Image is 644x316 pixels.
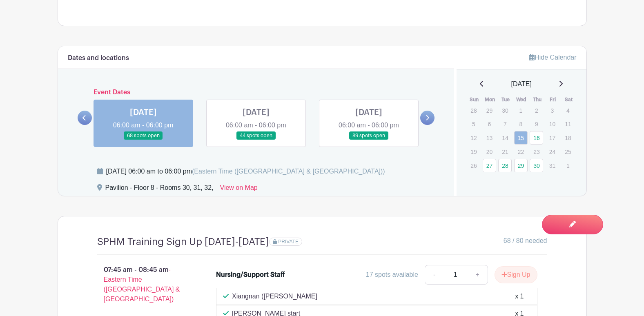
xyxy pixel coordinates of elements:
[68,54,129,62] h6: Dates and locations
[561,96,577,104] th: Sat
[514,145,528,158] p: 22
[514,104,528,117] p: 1
[220,183,258,196] a: View on Map
[498,145,512,158] p: 21
[561,131,575,144] p: 18
[97,236,269,248] h4: SPHM Training Sign Up [DATE]-[DATE]
[561,104,575,117] p: 4
[425,265,443,285] a: -
[546,104,559,117] p: 3
[467,159,480,172] p: 26
[84,262,203,307] p: 07:45 am - 08:45 am
[515,292,524,301] div: x 1
[514,131,528,145] a: 15
[483,118,496,130] p: 6
[546,131,559,144] p: 17
[530,131,543,145] a: 16
[529,96,545,104] th: Thu
[466,96,482,104] th: Sun
[498,104,512,117] p: 30
[514,118,528,130] p: 8
[498,159,512,172] a: 28
[216,270,285,280] div: Nursing/Support Staff
[467,265,488,285] a: +
[366,270,418,280] div: 17 spots available
[92,89,421,96] h6: Event Dates
[483,159,496,172] a: 27
[530,118,543,130] p: 9
[504,236,547,246] span: 68 / 80 needed
[511,79,532,89] span: [DATE]
[546,159,559,172] p: 31
[105,183,214,196] div: Pavilion - Floor 8 - Rooms 30, 31, 32,
[546,118,559,130] p: 10
[483,104,496,117] p: 29
[192,168,385,175] span: (Eastern Time ([GEOGRAPHIC_DATA] & [GEOGRAPHIC_DATA]))
[530,145,543,158] p: 23
[545,96,561,104] th: Fri
[467,131,480,144] p: 12
[530,159,543,172] a: 30
[530,104,543,117] p: 2
[498,131,512,144] p: 14
[561,159,575,172] p: 1
[467,104,480,117] p: 28
[495,266,537,283] button: Sign Up
[514,159,528,172] a: 29
[561,118,575,130] p: 11
[498,96,514,104] th: Tue
[106,167,385,176] div: [DATE] 06:00 am to 06:00 pm
[546,145,559,158] p: 24
[529,54,576,61] a: Hide Calendar
[467,118,480,130] p: 5
[278,239,299,245] span: PRIVATE
[467,145,480,158] p: 19
[483,131,496,144] p: 13
[232,292,317,301] p: Xiangnan ([PERSON_NAME]
[498,118,512,130] p: 7
[482,96,498,104] th: Mon
[483,145,496,158] p: 20
[561,145,575,158] p: 25
[514,96,530,104] th: Wed
[104,266,180,303] span: - Eastern Time ([GEOGRAPHIC_DATA] & [GEOGRAPHIC_DATA])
